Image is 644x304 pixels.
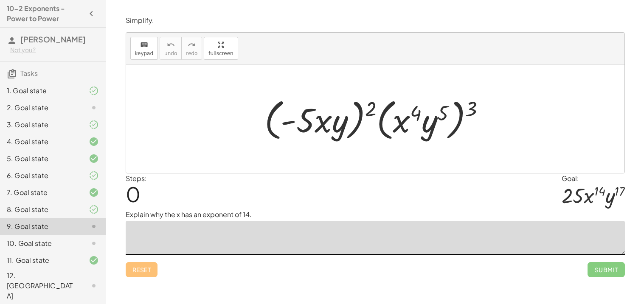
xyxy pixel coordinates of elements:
[126,174,147,183] label: Steps:
[20,34,86,44] span: [PERSON_NAME]
[186,50,197,56] span: redo
[160,37,182,60] button: undoundo
[7,204,75,215] div: 8. Goal state
[208,50,233,56] span: fullscreen
[7,120,75,130] div: 3. Goal state
[89,255,99,265] i: Task finished and correct.
[130,37,158,60] button: keyboardkeypad
[7,271,75,301] div: 12. [GEOGRAPHIC_DATA]
[7,86,75,96] div: 1. Goal state
[20,69,38,78] span: Tasks
[7,103,75,113] div: 2. Goal state
[89,137,99,147] i: Task finished and correct.
[89,187,99,198] i: Task finished and correct.
[126,209,625,220] p: Explain why the x has an exponent of 14.
[181,37,202,60] button: redoredo
[167,40,175,50] i: undo
[7,3,84,24] h4: 10-2 Exponents - Power to Power
[126,16,625,25] p: Simplify.
[126,181,141,207] span: 0
[164,50,177,56] span: undo
[89,281,99,291] i: Task not started.
[204,37,238,60] button: fullscreen
[89,238,99,248] i: Task not started.
[89,86,99,96] i: Task finished and part of it marked as correct.
[89,170,99,181] i: Task finished and part of it marked as correct.
[7,153,75,164] div: 5. Goal state
[89,103,99,113] i: Task not started.
[89,153,99,164] i: Task finished and correct.
[7,221,75,231] div: 9. Goal state
[89,120,99,130] i: Task finished and part of it marked as correct.
[562,173,624,184] div: Goal:
[7,170,75,181] div: 6. Goal state
[89,204,99,215] i: Task finished and part of it marked as correct.
[7,238,75,248] div: 10. Goal state
[89,221,99,231] i: Task not started.
[140,40,148,50] i: keyboard
[10,46,99,54] div: Not you?
[188,40,196,50] i: redo
[7,187,75,198] div: 7. Goal state
[7,255,75,265] div: 11. Goal state
[7,137,75,147] div: 4. Goal state
[135,50,154,56] span: keypad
